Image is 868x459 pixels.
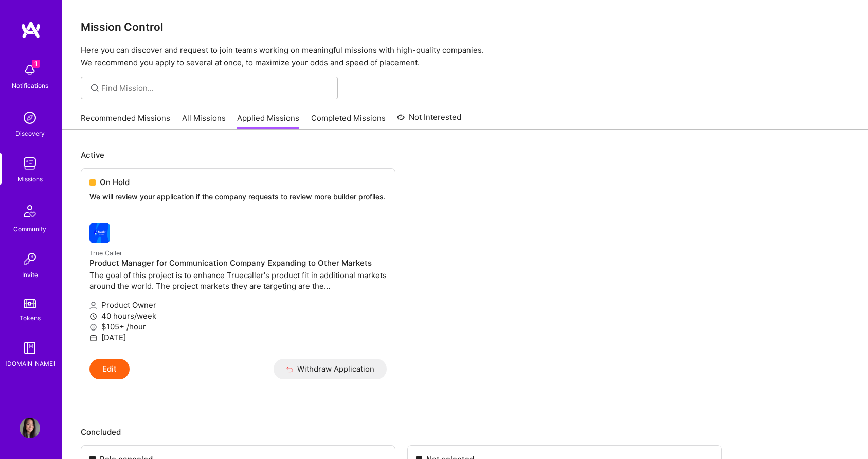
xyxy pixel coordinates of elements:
i: icon SearchGrey [89,82,101,94]
a: True Caller company logoTrue CallerProduct Manager for Communication Company Expanding to Other M... [81,214,395,359]
i: icon Calendar [89,334,97,342]
input: Find Mission... [101,83,330,94]
img: bell [20,60,40,80]
button: Edit [89,359,130,379]
img: guide book [20,338,40,358]
div: [DOMAIN_NAME] [5,358,55,369]
img: tokens [24,299,36,308]
p: The goal of this project is to enhance Truecaller's product fit in additional markets around the ... [89,270,387,291]
p: $105+ /hour [89,321,387,332]
button: Withdraw Application [274,359,387,379]
div: Discovery [15,128,45,139]
p: 40 hours/week [89,310,387,321]
a: Applied Missions [237,113,299,130]
div: Notifications [12,80,48,91]
img: User Avatar [20,418,40,438]
a: Completed Missions [311,113,386,130]
h4: Product Manager for Communication Company Expanding to Other Markets [89,259,387,268]
img: discovery [20,107,40,128]
p: We will review your application if the company requests to review more builder profiles. [89,192,387,202]
img: Community [17,199,42,224]
div: Invite [22,269,38,280]
img: Invite [20,249,40,269]
h3: Mission Control [81,21,849,33]
img: teamwork [20,153,40,174]
div: Missions [17,174,43,185]
p: Here you can discover and request to join teams working on meaningful missions with high-quality ... [81,44,849,69]
p: Active [81,150,849,160]
a: Not Interested [397,111,461,130]
span: 1 [32,60,40,68]
p: Concluded [81,427,849,437]
i: icon Clock [89,313,97,320]
span: On Hold [100,177,130,188]
div: Tokens [20,313,41,323]
img: logo [21,21,41,39]
i: icon MoneyGray [89,323,97,331]
p: Product Owner [89,300,387,310]
a: Recommended Missions [81,113,170,130]
img: True Caller company logo [89,223,110,243]
a: All Missions [182,113,226,130]
small: True Caller [89,249,122,257]
div: Community [13,224,46,234]
p: [DATE] [89,332,387,343]
i: icon Applicant [89,302,97,309]
a: User Avatar [17,418,43,438]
